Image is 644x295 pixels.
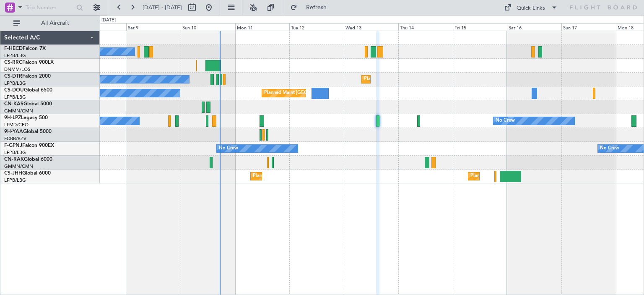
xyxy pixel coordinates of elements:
[4,157,24,162] span: CN-RAK
[9,16,91,30] button: All Aircraft
[344,23,398,31] div: Wed 13
[181,23,235,31] div: Sun 10
[253,170,385,183] div: Planned Maint [GEOGRAPHIC_DATA] ([GEOGRAPHIC_DATA])
[494,7,514,16] span: 534632
[493,82,535,92] span: Dispatch To-Dos
[4,60,22,65] span: CS-RRC
[4,122,29,128] a: LFMD/CEQ
[4,129,23,134] span: 9H-YAA
[519,70,539,81] input: --:--
[4,143,22,148] span: F-GPNJ
[614,254,626,263] span: (1/2)
[4,143,54,148] a: F-GPNJFalcon 900EX
[4,74,22,79] span: CS-DTR
[524,56,538,64] span: 14:40
[4,171,51,176] a: CS-JHHGlobal 6000
[398,23,453,31] div: Thu 14
[264,87,396,99] div: Planned Maint [GEOGRAPHIC_DATA] ([GEOGRAPHIC_DATA])
[4,136,26,142] a: FCBB/BZV
[504,115,637,122] div: Aircraft Disinsection Residual Certificate Requirement
[364,73,407,86] div: Planned Maint Sofia
[519,202,538,210] div: - -
[4,149,26,156] a: LFPB/LBG
[520,242,527,250] span: DP
[493,255,512,264] span: Permits
[507,23,561,31] div: Sat 16
[617,71,631,80] span: ALDT
[4,52,26,59] a: LFPB/LBG
[593,39,616,48] span: LIPQ TRS
[494,177,530,185] a: Schedule Crew
[508,56,522,64] span: ETOT
[470,170,602,183] div: Planned Maint [GEOGRAPHIC_DATA] ([GEOGRAPHIC_DATA])
[219,142,238,155] div: No Crew
[4,171,22,176] span: CS-JHH
[4,60,54,65] a: CS-RRCFalcon 900LX
[4,88,52,93] a: CS-DOUGlobal 6500
[286,1,337,14] button: Refresh
[520,230,528,238] span: MF
[4,74,51,79] a: CS-DTRFalcon 2000
[508,39,537,48] span: LFMD CEQ
[493,155,535,165] span: Leg Information
[101,17,116,24] div: [DATE]
[4,102,52,107] a: CN-KASGlobal 5000
[504,94,524,101] div: Prebrief
[4,102,23,107] span: CN-KAS
[26,1,74,14] input: Trip Number
[493,216,572,225] span: Dispatch Checks and Weather
[558,46,572,55] span: 01:00
[544,11,589,20] div: Flight Confirmed
[504,104,512,111] div: CB
[504,146,640,153] div: Add new
[504,136,640,143] div: Aircraft Disinsection Residual Certificate + Special request
[4,66,30,73] a: DNMM/LOS
[587,201,600,211] div: SIC
[4,88,24,93] span: CS-DOU
[608,230,614,238] span: FP
[4,115,21,120] span: 9H-LPZ
[602,202,621,210] div: - -
[143,4,182,11] span: [DATE] - [DATE]
[614,7,640,16] span: LXM724
[508,47,525,56] span: [DATE]
[593,56,606,64] span: 15:40
[4,108,33,114] a: GMMN/CMN
[4,80,26,86] a: LFPB/LBG
[584,230,594,238] span: FFC
[126,23,181,31] div: Sat 9
[299,5,334,10] span: Refresh
[22,20,88,26] span: All Aircraft
[614,82,626,91] span: (0/5)
[4,94,26,100] a: LFPB/LBG
[4,115,48,120] a: 9H-LPZLegacy 500
[4,157,52,162] a: CN-RAKGlobal 6000
[608,56,622,64] span: ELDT
[4,163,33,170] a: GMMN/CMN
[563,230,570,238] span: CR
[503,201,517,211] div: PIC
[493,165,507,175] span: Crew
[494,266,535,275] a: Manage Permits
[4,177,26,183] a: LFPB/LBG
[4,129,52,134] a: 9H-YAAGlobal 5000
[289,23,344,31] div: Tue 12
[593,47,610,56] span: [DATE]
[4,46,23,51] span: F-HECD
[504,125,576,132] div: Italy Disinsection procedures
[235,23,290,31] div: Mon 11
[542,230,549,238] span: AC
[561,23,616,31] div: Sun 17
[453,23,507,31] div: Fri 15
[503,71,517,80] span: ATOT
[4,46,46,51] a: F-HECDFalcon 7X
[504,278,563,285] div: LFMD DEP SLOT 1430z
[493,188,524,198] span: Flight Crew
